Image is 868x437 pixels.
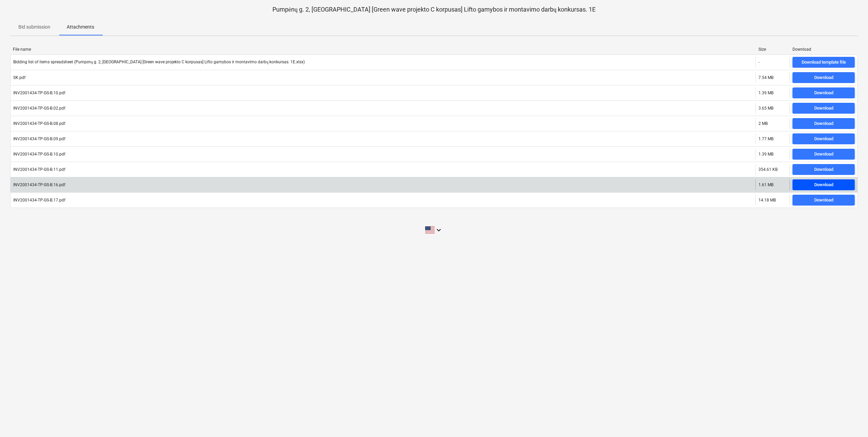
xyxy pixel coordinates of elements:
div: INV2001434-TP-GS-B.10.pdf [13,152,65,157]
div: 7.54 MB [758,75,773,80]
div: Download [814,89,833,97]
button: Download [792,72,855,83]
div: INV2001434-TP-GS-B.02.pdf [13,106,65,111]
div: Download [814,150,833,158]
div: Download [814,104,833,112]
button: Download [792,133,855,144]
div: File name [13,47,753,52]
div: 354.61 KB [758,167,778,172]
div: Download [814,135,833,143]
button: Download [792,149,855,160]
div: Download [814,120,833,128]
div: - [758,60,759,65]
div: Download [792,47,855,52]
button: Download [792,179,855,190]
div: 2 MB [758,121,768,126]
button: Download [792,87,855,98]
button: Download template file [792,57,855,68]
div: 14.18 MB [758,198,776,203]
div: INV2001434-TP-GS-B.11.pdf [13,167,65,172]
i: keyboard_arrow_down [435,226,443,234]
div: SK.pdf [13,75,26,80]
div: Download [814,181,833,189]
div: Size [758,47,787,52]
div: Download template file [802,59,846,66]
div: 1.77 MB [758,136,773,141]
div: INV2001434-TP-GS-B.16.pdf [13,182,65,187]
button: Download [792,118,855,129]
div: INV2001434-TP-GS-B.08.pdf [13,121,65,126]
div: Download [814,74,833,82]
div: INV2001434-TP-GS-B.17.pdf [13,198,65,203]
div: Bidding list of items spreadsheet (Pumpėnų g. 2, [GEOGRAPHIC_DATA] [Green wave projekto C korpusa... [13,60,305,65]
div: Download [814,196,833,204]
div: INV2001434-TP-GS-B.09.pdf [13,136,65,141]
p: Attachments [67,23,94,31]
p: Pumpėnų g. 2, [GEOGRAPHIC_DATA] [Green wave projekto C korpusas] Lifto gamybos ir montavimo darbų... [10,5,858,14]
p: Bid submission [18,23,50,31]
button: Download [792,195,855,206]
div: 1.39 MB [758,152,773,157]
div: INV2001434-TP-GS-B.10.pdf [13,91,65,95]
div: Download [814,166,833,174]
div: 3.65 MB [758,106,773,111]
div: 1.61 MB [758,182,773,187]
div: 1.39 MB [758,91,773,95]
button: Download [792,164,855,175]
button: Download [792,103,855,114]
